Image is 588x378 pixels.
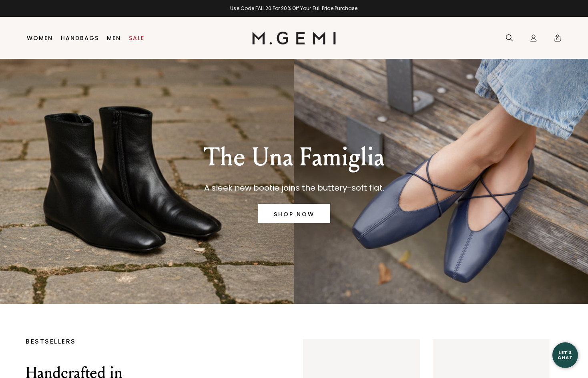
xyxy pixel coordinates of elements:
[61,35,99,41] a: Handbags
[27,35,53,41] a: Women
[252,32,336,44] img: M.Gemi
[129,35,144,41] a: Sale
[204,181,384,194] p: A sleek new bootie joins the buttery-soft flat.
[204,143,384,172] p: The Una Famiglia
[26,339,265,344] p: BESTSELLERS
[258,204,330,223] a: SHOP NOW
[552,350,578,360] div: Let's Chat
[107,35,121,41] a: Men
[554,36,562,44] span: 0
